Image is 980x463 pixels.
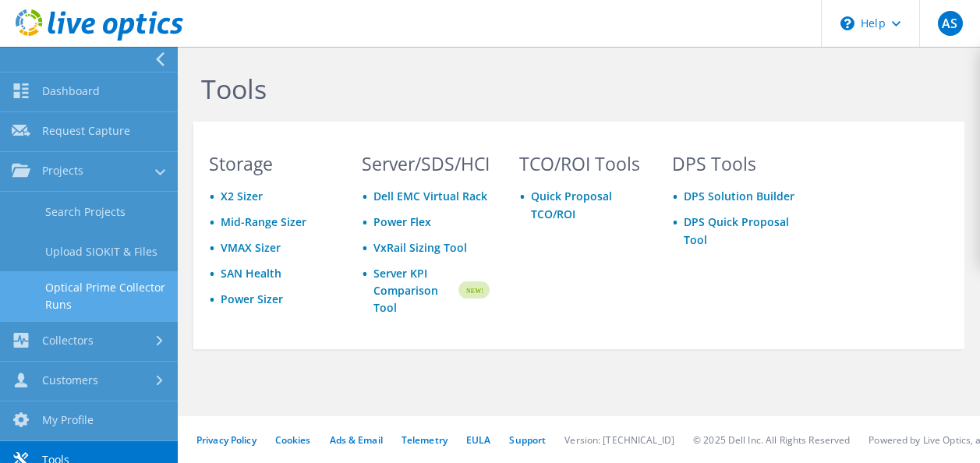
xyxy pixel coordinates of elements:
h3: Storage [209,155,332,172]
a: Server KPI Comparison Tool [373,265,456,316]
span: AS [938,11,963,36]
a: Power Sizer [221,292,283,306]
li: © 2025 Dell Inc. All Rights Reserved [693,433,850,447]
h3: TCO/ROI Tools [519,155,642,172]
h3: Server/SDS/HCI [362,155,490,172]
a: EULA [466,433,490,447]
a: Ads & Email [330,433,383,447]
a: VMAX Sizer [221,240,281,255]
a: Privacy Policy [196,433,256,447]
a: VxRail Sizing Tool [373,240,467,255]
a: Dell EMC Virtual Rack [373,189,487,203]
li: Version: [TECHNICAL_ID] [564,433,674,447]
a: SAN Health [221,266,281,281]
h3: DPS Tools [672,155,795,172]
img: new-badge.svg [456,263,490,317]
a: DPS Quick Proposal Tool [684,214,789,247]
a: DPS Solution Builder [684,189,794,203]
a: X2 Sizer [221,189,263,203]
a: Quick Proposal TCO/ROI [531,189,612,221]
a: Telemetry [402,433,448,447]
a: Power Flex [373,214,431,229]
a: Cookies [275,433,311,447]
a: Support [509,433,546,447]
svg: \n [840,16,854,30]
a: Mid-Range Sizer [221,214,306,229]
h1: Tools [201,72,949,105]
